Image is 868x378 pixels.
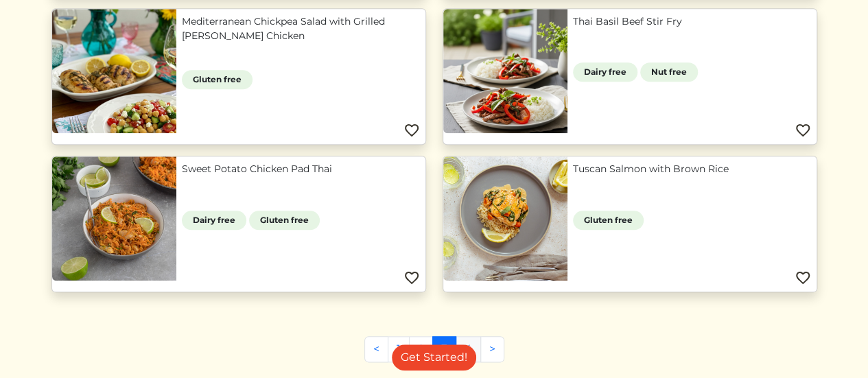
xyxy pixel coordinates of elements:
[432,336,456,362] a: 3
[364,336,504,373] nav: Pages
[182,14,420,43] a: Mediterranean Chickpea Salad with Grilled [PERSON_NAME] Chicken
[409,336,433,362] a: 2
[573,162,811,176] a: Tuscan Salmon with Brown Rice
[795,122,811,139] img: Favorite menu item
[573,14,811,29] a: Thai Basil Beef Stir Fry
[403,270,420,286] img: Favorite menu item
[456,336,481,362] a: 4
[480,336,504,362] a: Next
[392,345,476,371] a: Get Started!
[182,162,420,176] a: Sweet Potato Chicken Pad Thai
[388,336,410,362] a: 1
[795,270,811,286] img: Favorite menu item
[364,336,388,362] a: Previous
[403,122,420,139] img: Favorite menu item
